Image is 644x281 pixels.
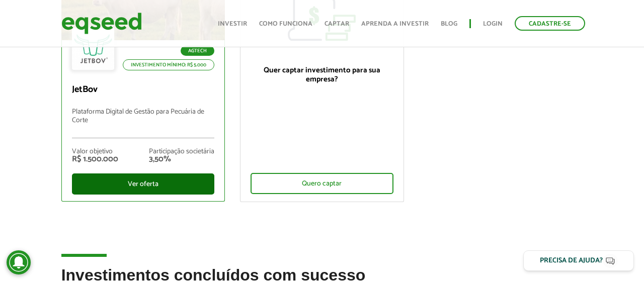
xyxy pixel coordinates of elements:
[149,148,214,155] div: Participação societária
[361,21,429,27] a: Aprenda a investir
[72,148,118,155] div: Valor objetivo
[259,21,312,27] a: Como funciona
[181,46,214,56] p: Agtech
[483,21,503,27] a: Login
[218,21,247,27] a: Investir
[72,84,215,96] p: JetBov
[72,155,118,163] div: R$ 1.500.000
[251,66,393,84] p: Quer captar investimento para sua empresa?
[61,10,142,37] img: EqSeed
[72,173,215,195] div: Ver oferta
[149,155,214,163] div: 3,50%
[251,173,393,194] div: Quero captar
[72,108,215,138] p: Plataforma Digital de Gestão para Pecuária de Corte
[123,59,214,70] p: Investimento mínimo: R$ 5.000
[325,21,349,27] a: Captar
[515,16,585,31] a: Cadastre-se
[441,21,457,27] a: Blog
